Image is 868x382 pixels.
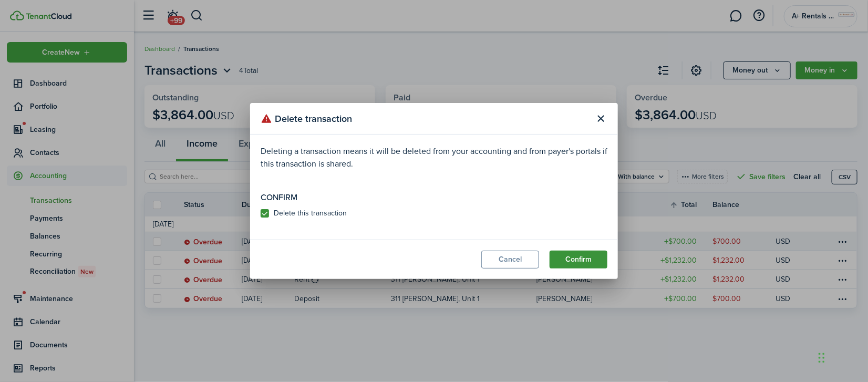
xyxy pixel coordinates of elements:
button: Cancel [481,251,539,269]
button: Close modal [592,110,610,128]
modal-title: Delete transaction [261,108,590,129]
label: Delete this transaction [261,209,347,218]
div: Drag [819,342,825,374]
button: Confirm [550,251,607,269]
p: Deleting a transaction means it will be deleted from your accounting and from payer's portals if ... [261,145,607,170]
iframe: Chat Widget [815,332,868,382]
p: Confirm [261,191,607,204]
